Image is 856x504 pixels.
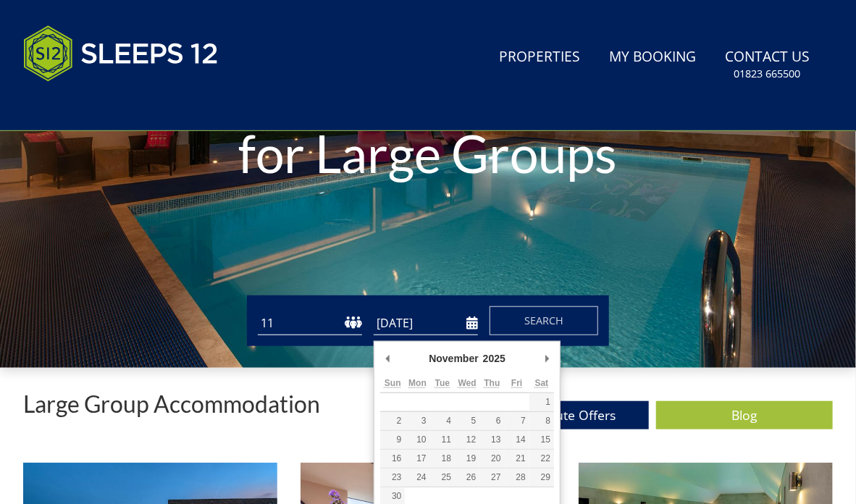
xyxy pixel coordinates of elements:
[430,412,455,430] button: 4
[529,469,554,487] button: 29
[505,412,529,430] button: 7
[455,412,479,430] button: 5
[23,17,219,90] img: Sleeps 12
[16,98,168,111] iframe: Customer reviews powered by Trustpilot
[455,469,479,487] button: 26
[430,431,455,449] button: 11
[408,378,427,388] abbr: Monday
[484,378,500,388] abbr: Thursday
[380,348,395,369] button: Previous Month
[458,378,477,388] abbr: Wednesday
[505,450,529,468] button: 21
[430,450,455,468] button: 18
[380,450,405,468] button: 16
[405,469,429,487] button: 24
[380,412,405,430] button: 2
[430,469,455,487] button: 25
[505,431,529,449] button: 14
[535,378,549,388] abbr: Saturday
[603,41,702,74] a: My Booking
[374,311,478,335] input: Arrival Date
[405,412,429,430] button: 3
[719,41,815,88] a: Contact Us01823 665500
[524,314,563,327] span: Search
[23,391,320,416] p: Large Group Accommodation
[405,450,429,468] button: 17
[493,41,586,74] a: Properties
[455,431,479,449] button: 12
[479,450,504,468] button: 20
[435,378,450,388] abbr: Tuesday
[505,469,529,487] button: 28
[481,348,508,369] div: 2025
[479,469,504,487] button: 27
[529,450,554,468] button: 22
[455,450,479,468] button: 19
[427,348,480,369] div: November
[479,431,504,449] button: 13
[511,378,522,388] abbr: Friday
[405,431,429,449] button: 10
[656,401,833,429] a: Blog
[479,412,504,430] button: 6
[380,431,405,449] button: 9
[490,306,598,335] button: Search
[540,348,554,369] button: Next Month
[529,393,554,411] button: 1
[734,67,801,81] small: 01823 665500
[529,431,554,449] button: 15
[380,469,405,487] button: 23
[385,378,401,388] abbr: Sunday
[529,412,554,430] button: 8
